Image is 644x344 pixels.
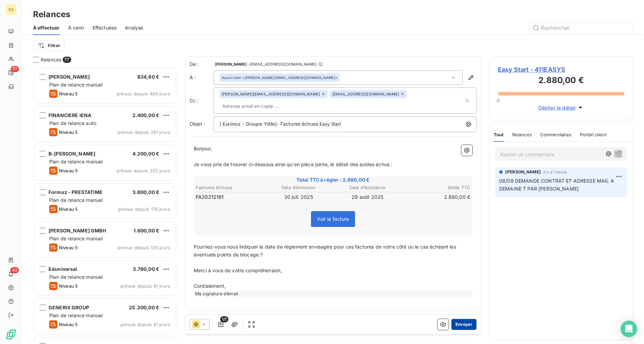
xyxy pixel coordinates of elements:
[59,322,78,327] span: Niveau 5
[498,65,624,74] span: Easy Start - 411EASYS
[49,312,103,318] span: Plan de relance manuel
[49,236,103,241] span: Plan de relance manuel
[265,193,333,201] td: 30 juil. 2025
[49,74,90,80] span: [PERSON_NAME]
[265,184,333,191] th: Date d’émission
[59,283,78,289] span: Niveau 5
[451,319,476,330] button: Envoyer
[6,329,17,340] img: Logo LeanPay
[194,283,226,289] span: Cordialement,
[49,305,89,310] span: GENERIX GROUP
[59,168,78,173] span: Niveau 5
[132,112,160,118] span: 2.400,00 €
[402,193,471,201] td: 2.880,00 €
[222,92,320,96] span: [PERSON_NAME][EMAIL_ADDRESS][DOMAIN_NAME]
[242,121,318,127] span: - Groupe Ydile]- Factures échues
[194,146,212,151] span: Bonjour,
[33,40,65,51] button: Filtrer
[10,267,19,273] span: 42
[536,104,586,112] button: Déplier le détail
[497,98,500,103] span: 0
[11,66,19,72] span: 77
[133,228,160,233] span: 1.600,00 €
[499,178,615,192] span: 08/09 DEMANDE CONTRAT ET ADRESSE MAIL A DEMAINE T PAR [PERSON_NAME]
[49,266,77,272] span: Eduniversal
[190,61,214,68] span: De :
[219,121,221,127] span: [
[248,62,316,66] span: - [EMAIL_ADDRESS][DOMAIN_NAME]
[49,189,103,195] span: Formoz - PRESTATIME
[194,161,392,167] span: Je vous prie de trouver ci-dessous ainsi qu'en pièce jointe, le détail des soldes échus :
[63,57,71,63] span: 77
[68,24,84,31] span: À venir
[125,24,143,31] span: Analyse
[196,194,224,200] span: FA20212191
[498,74,624,88] h3: 2.880,00 €
[540,132,572,137] span: Commentaires
[49,112,91,118] span: FINANCIERE IENA
[49,159,103,164] span: Plan de relance manuel
[317,216,349,222] span: Voir la facture
[505,169,541,175] span: [PERSON_NAME]
[512,132,532,137] span: Relances
[190,121,205,127] span: Objet :
[118,129,170,135] span: prévue depuis 261 jours
[59,91,78,96] span: Niveau 5
[538,104,576,111] span: Déplier le détail
[580,132,607,137] span: Portail client
[194,267,282,273] span: Merci à vous de votre compréhension,
[402,184,471,191] th: Solde TTC
[93,24,117,31] span: Effectuées
[333,184,402,191] th: Date d’échéance
[220,316,228,322] span: 1/1
[544,170,567,174] span: il y a 1 heure
[219,101,299,111] input: Adresse email en copie ...
[195,176,471,183] span: Total TTC à régler : 2.880,00 €
[33,24,60,31] span: À effectuer
[494,132,504,137] span: Tout
[129,305,159,310] span: 25.200,00 €
[117,91,170,96] span: prévue depuis 404 jours
[120,283,170,289] span: prévue depuis 91 jours
[133,266,160,272] span: 3.780,00 €
[319,121,342,128] span: Easy Start
[222,121,241,128] span: Eskimoz
[190,74,214,81] label: À :
[49,151,95,157] span: B-[PERSON_NAME]
[137,74,159,80] span: 834,60 €
[132,151,160,157] span: 4.200,00 €
[49,274,103,280] span: Plan de relance manuel
[222,75,241,80] em: Aucun nom
[222,75,338,80] div: <[PERSON_NAME][EMAIL_ADDRESS][DOMAIN_NAME]>
[190,97,214,104] label: Cc :
[49,197,103,203] span: Plan de relance manuel
[120,322,170,327] span: prévue depuis 41 jours
[49,228,106,233] span: [PERSON_NAME] GMBH
[49,120,96,126] span: Plan de relance auto
[194,244,458,257] span: Pourriez-vous nous indiquer la date de règlement envisagée pour ces factures de votre côté ou le ...
[59,129,78,135] span: Niveau 5
[33,8,70,21] h3: Relances
[621,321,637,337] div: Open Intercom Messenger
[132,189,160,195] span: 3.600,00 €
[333,193,402,201] td: 29 août 2025
[49,82,103,88] span: Plan de relance manuel
[332,92,399,96] span: [EMAIL_ADDRESS][DOMAIN_NAME]
[215,62,247,66] span: [PERSON_NAME]
[530,22,633,33] input: Rechercher
[118,245,170,250] span: prévue depuis 125 jours
[117,168,170,173] span: prévue depuis 202 jours
[59,206,78,212] span: Niveau 5
[33,67,177,344] div: grid
[195,184,264,191] th: Factures échues
[6,4,17,15] div: ES
[41,56,61,63] span: Relances
[59,245,78,250] span: Niveau 5
[118,206,170,212] span: prévue depuis 176 jours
